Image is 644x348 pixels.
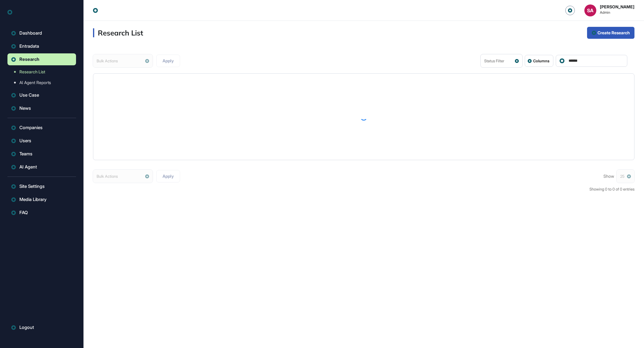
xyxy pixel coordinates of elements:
a: Logout [7,321,76,333]
button: FAQ [7,207,76,219]
button: Users [7,135,76,147]
button: Site Settings [7,180,76,192]
span: Media Library [19,197,47,202]
button: Companies [7,122,76,134]
span: Logout [19,325,34,330]
span: Site Settings [19,184,45,189]
strong: [PERSON_NAME] [600,4,634,9]
span: Research List [19,69,45,74]
span: Teams [19,151,32,156]
h3: Research List [93,28,143,37]
span: Companies [19,125,43,130]
span: Use Case [19,93,39,98]
span: Research [19,57,39,62]
button: AI Agent [7,161,76,173]
span: Admin [600,10,634,15]
span: News [19,106,31,111]
a: Dashboard [7,27,76,39]
button: SA [584,4,596,16]
span: AI Agent [19,165,37,169]
button: News [7,102,76,114]
span: Users [19,138,31,143]
div: Showing 0 to 0 of 0 entries [589,186,634,192]
button: Use Case [7,89,76,101]
span: Dashboard [19,31,42,35]
span: AI Agent Reports [19,80,51,85]
button: Media Library [7,194,76,205]
a: Research List [10,66,76,77]
span: FAQ [19,210,28,215]
button: Entradata [7,40,76,52]
button: Columns [525,55,553,67]
button: Research [7,53,76,65]
a: AI Agent Reports [10,77,76,88]
span: Status Filter [484,59,504,63]
a: Create Research [587,27,634,39]
span: Show [603,174,614,179]
span: Entradata [19,44,39,49]
button: Teams [7,148,76,160]
span: Columns [533,59,549,63]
